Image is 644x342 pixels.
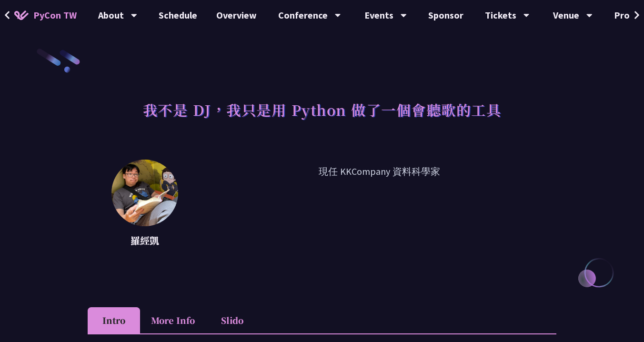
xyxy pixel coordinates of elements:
p: 羅經凱 [111,233,178,248]
h1: 我不是 DJ，我只是用 Python 做了一個會聽歌的工具 [143,95,502,124]
li: More Info [140,307,206,333]
li: Intro [88,307,140,333]
li: Slido [206,307,258,333]
span: PyCon TW [33,8,77,22]
img: Home icon of PyCon TW 2025 [14,10,29,20]
img: 羅經凱 [111,160,178,226]
a: PyCon TW [5,3,86,27]
p: 現任 KKCompany 資料科學家 [202,164,556,250]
